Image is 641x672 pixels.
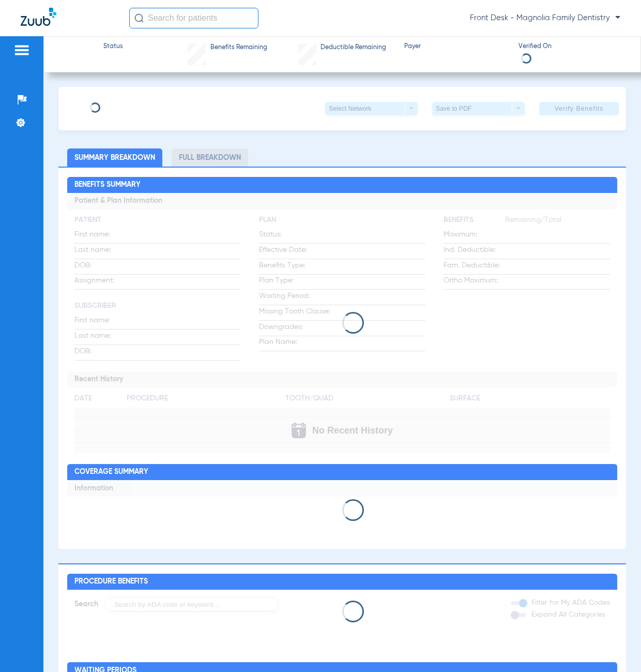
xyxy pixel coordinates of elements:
span: Benefits Remaining [210,43,267,53]
input: Search for patients [129,8,258,28]
span: Verified On [518,42,624,52]
span: Front Desk - Magnolia Family Dentistry [470,13,620,23]
li: Full Breakdown [172,148,248,167]
span: Status [103,42,123,52]
img: Zuub Logo [21,8,56,26]
li: Summary Breakdown [67,148,162,167]
span: Deductible Remaining [320,43,386,53]
h2: Benefits Summary [67,177,617,193]
h2: Coverage Summary [67,464,617,481]
span: Payer [404,42,510,52]
img: hamburger-icon [13,44,30,56]
h2: Procedure Benefits [67,574,617,590]
img: Search Icon [134,13,144,23]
